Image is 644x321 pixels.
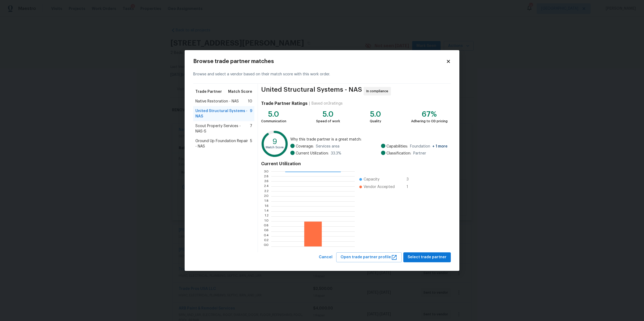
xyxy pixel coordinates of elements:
[403,252,451,262] button: Select trade partner
[265,215,269,218] text: 1.2
[296,151,329,156] span: Current Utilization:
[407,184,415,190] span: 1
[386,144,408,149] span: Capabilities:
[319,254,332,261] span: Cancel
[407,177,415,182] span: 3
[408,254,447,261] span: Select trade partner
[370,112,381,117] div: 5.0
[261,161,448,167] h4: Current Utilization
[195,138,250,149] span: Ground Up Foundation Repair - NAS
[250,108,252,119] span: 9
[195,99,239,104] span: Native Restoration - NAS
[250,138,252,149] span: 5
[264,185,269,188] text: 2.4
[264,235,269,238] text: 0.4
[264,210,269,213] text: 1.4
[261,119,286,124] div: Communication
[290,137,448,142] span: Why this trade partner is a great match:
[193,59,446,64] h2: Browse trade partner matches
[248,99,252,104] span: 10
[366,88,390,94] span: In compliance
[364,184,395,190] span: Vendor Accepted
[316,144,339,149] span: Services area
[265,205,269,208] text: 1.6
[228,89,252,94] span: Match Score
[264,175,269,178] text: 2.8
[331,151,341,156] span: 33.3 %
[250,123,252,134] span: 7
[411,112,448,117] div: 67%
[261,101,308,106] h4: Trade Partner Ratings
[317,252,335,262] button: Cancel
[386,151,411,156] span: Classification:
[195,89,222,94] span: Trade Partner
[264,230,269,233] text: 0.6
[410,144,448,149] span: Foundation
[316,119,340,124] div: Speed of work
[411,119,448,124] div: Adhering to OD pricing
[264,225,269,228] text: 0.8
[308,101,312,106] div: |
[272,138,277,145] text: 9
[316,112,340,117] div: 5.0
[432,145,448,148] span: + 1 more
[193,65,451,84] div: Browse and select a vendor based on their match score with this work order.
[195,123,250,134] span: Scout Property Services - NAS-S
[195,108,250,119] span: United Structural Systems - NAS
[264,200,269,203] text: 1.8
[264,195,269,198] text: 2.0
[261,112,286,117] div: 5.0
[341,254,397,261] span: Open trade partner profile
[264,245,269,248] text: 0.0
[364,177,379,182] span: Capacity
[264,190,269,193] text: 2.2
[296,144,314,149] span: Coverage:
[264,170,269,173] text: 3.0
[312,101,343,106] div: Based on 3 ratings
[261,87,362,95] span: United Structural Systems - NAS
[264,180,269,183] text: 2.6
[266,146,284,149] text: Match Score
[336,252,402,262] button: Open trade partner profile
[370,119,381,124] div: Quality
[264,240,269,243] text: 0.2
[413,151,426,156] span: Partner
[264,220,269,223] text: 1.0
